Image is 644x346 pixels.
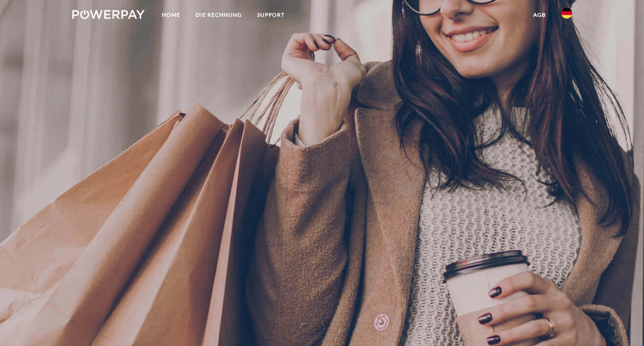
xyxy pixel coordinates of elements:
[526,7,554,23] a: agb
[249,7,292,23] a: SUPPORT
[154,7,188,23] a: Home
[72,10,145,19] img: logo-powerpay-white.svg
[188,7,249,23] a: DIE RECHNUNG
[561,8,572,19] img: de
